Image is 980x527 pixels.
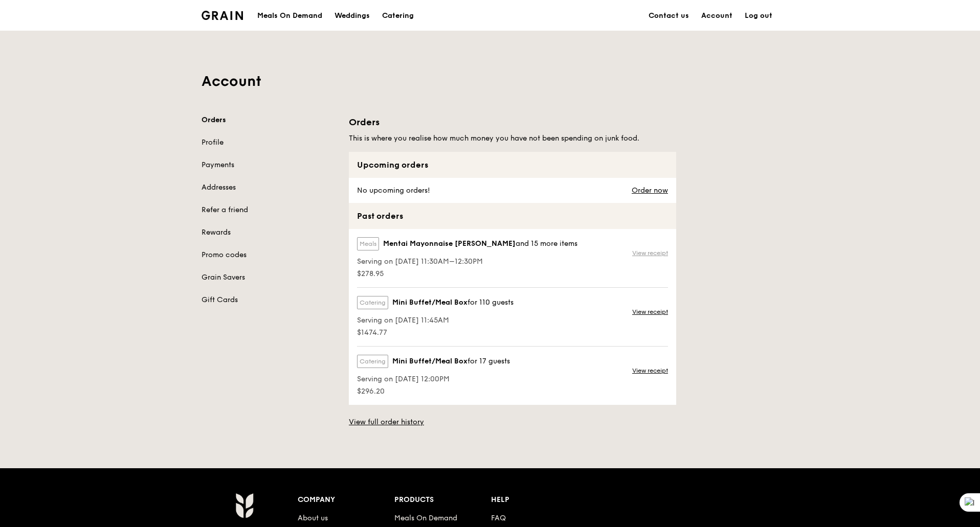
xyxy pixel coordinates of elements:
span: Serving on [DATE] 12:00PM [357,374,510,384]
a: Orders [202,115,337,125]
span: Serving on [DATE] 11:30AM–12:30PM [357,257,577,267]
a: View receipt [632,308,668,316]
label: Meals [357,237,379,250]
div: Past orders [349,203,676,229]
a: Log out [739,1,778,31]
a: View receipt [632,249,668,257]
a: Account [695,1,739,31]
a: Order now [632,187,668,195]
h1: Orders [349,115,676,129]
span: Serving on [DATE] 11:45AM [357,315,514,326]
a: View receipt [632,366,668,375]
div: No upcoming orders! [349,178,436,203]
a: Addresses [202,182,337,193]
h1: Account [202,72,778,90]
a: Payments [202,160,337,170]
div: Products [394,493,491,507]
a: Gift Cards [202,295,337,305]
a: FAQ [491,514,506,522]
a: Promo codes [202,250,337,260]
div: Company [298,493,394,507]
div: Upcoming orders [349,152,676,178]
span: and 15 more items [516,239,577,248]
img: Grain [235,493,253,518]
span: $1474.77 [357,328,514,338]
span: Mentai Mayonnaise [PERSON_NAME] [383,239,516,249]
a: Weddings [328,1,376,31]
a: Meals On Demand [394,514,457,522]
span: for 110 guests [467,298,514,307]
a: Refer a friend [202,205,337,215]
label: Catering [357,296,388,309]
a: View full order history [349,417,424,427]
span: Mini Buffet/Meal Box [392,297,467,308]
span: $296.20 [357,386,510,397]
a: Catering [376,1,420,31]
a: Rewards [202,227,337,238]
a: Grain Savers [202,272,337,283]
h5: This is where you realise how much money you have not been spending on junk food. [349,133,676,144]
img: Grain [202,11,243,20]
a: About us [298,514,328,522]
div: Weddings [335,1,370,31]
a: Profile [202,138,337,148]
a: Contact us [642,1,695,31]
div: Meals On Demand [257,1,322,31]
span: Mini Buffet/Meal Box [392,356,467,366]
div: Help [491,493,588,507]
span: $278.95 [357,269,577,279]
span: for 17 guests [467,357,510,365]
label: Catering [357,355,388,368]
div: Catering [382,1,414,31]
